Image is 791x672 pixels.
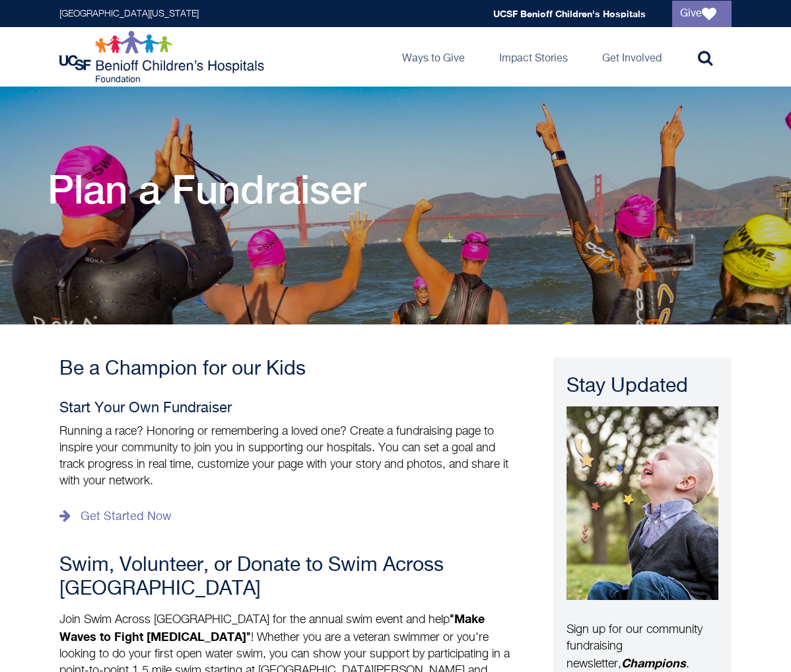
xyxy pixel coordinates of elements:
[59,424,522,490] p: Running a race? Honoring or remembering a loved one? Create a fundraising page to inspire your co...
[392,27,475,87] a: Ways to Give
[59,400,522,417] h4: Start Your Own Fundraiser
[59,357,522,381] h3: Be a Champion for our Kids
[59,30,267,83] img: Logo for UCSF Benioff Children's Hospitals Foundation
[672,1,732,27] a: Give
[48,166,366,212] h1: Plan a Fundraiser
[567,373,718,400] div: Stay Updated
[489,27,578,87] a: Impact Stories
[567,406,718,600] img: A smiling boy sits outside
[450,614,454,626] b: "
[246,632,251,644] b: "
[59,506,172,527] a: Get Started Now
[493,8,646,19] a: UCSF Benioff Children's Hospitals
[59,9,199,19] a: [GEOGRAPHIC_DATA][US_STATE]
[592,27,672,87] a: Get Involved
[59,554,522,601] h3: Swim, Volunteer, or Donate to Swim Across [GEOGRAPHIC_DATA]
[621,655,686,670] strong: Champions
